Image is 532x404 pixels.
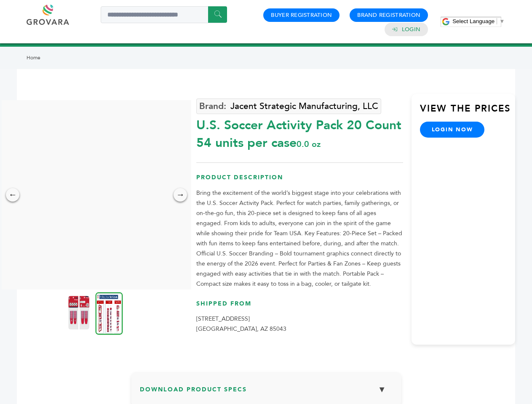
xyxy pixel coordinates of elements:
[196,300,403,314] h3: Shipped From
[196,98,381,114] a: Jacent Strategic Manufacturing, LLC
[174,188,187,202] div: →
[357,11,420,19] a: Brand Registration
[420,102,515,122] h3: View the Prices
[6,188,19,202] div: ←
[196,112,403,152] div: U.S. Soccer Activity Pack 20 Count 54 units per case
[499,18,505,24] span: ▼
[402,26,420,33] a: Login
[420,122,485,138] a: login now
[372,380,393,399] button: ▼
[196,314,403,334] p: [STREET_ADDRESS] [GEOGRAPHIC_DATA], AZ 85043
[96,292,123,335] img: U.S. Soccer Activity Pack – 20 Count 54 units per case 0.0 oz
[68,296,89,330] img: U.S. Soccer Activity Pack – 20 Count 54 units per case 0.0 oz
[196,173,403,188] h3: Product Description
[297,138,321,150] span: 0.0 oz
[452,18,505,24] a: Select Language​
[101,6,227,23] input: Search a product or brand...
[271,11,332,19] a: Buyer Registration
[452,18,495,24] span: Select Language
[196,188,403,289] p: Bring the excitement of the world’s biggest stage into your celebrations with the U.S. Soccer Act...
[27,54,40,61] a: Home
